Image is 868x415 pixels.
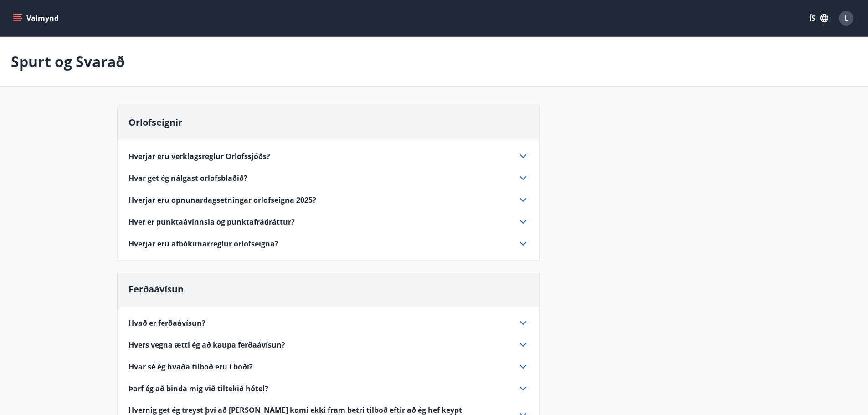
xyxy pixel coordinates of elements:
span: Orlofseignir [128,116,182,128]
div: Hverjar eru verklagsreglur Orlofssjóðs? [128,151,529,162]
button: menu [11,10,62,26]
div: Hvers vegna ætti ég að kaupa ferðaávísun? [128,339,529,350]
span: Hvar sé ég hvaða tilboð eru í boði? [128,362,253,372]
p: Spurt og Svarað [11,51,125,72]
span: Hver er punktaávinnsla og punktafrádráttur? [128,217,295,227]
span: Ferðaávísun [128,283,184,295]
span: Hverjar eru afbókunarreglur orlofseigna? [128,239,278,249]
button: L [835,7,857,29]
div: Hvað er ferðaávísun? [128,318,529,328]
span: Hverjar eru opnunardagsetningar orlofseigna 2025? [128,195,316,205]
div: Hverjar eru opnunardagsetningar orlofseigna 2025? [128,195,529,205]
div: Hver er punktaávinnsla og punktafrádráttur? [128,216,529,227]
div: Hvar sé ég hvaða tilboð eru í boði? [128,361,529,372]
button: ÍS [804,10,833,26]
div: Þarf ég að binda mig við tiltekið hótel? [128,383,529,394]
span: Þarf ég að binda mig við tiltekið hótel? [128,384,268,394]
span: Hvar get ég nálgast orlofsblaðið? [128,173,247,183]
span: L [844,13,848,23]
span: Hverjar eru verklagsreglur Orlofssjóðs? [128,151,270,161]
span: Hvers vegna ætti ég að kaupa ferðaávísun? [128,340,285,350]
div: Hvar get ég nálgast orlofsblaðið? [128,173,529,184]
span: Hvað er ferðaávísun? [128,318,205,328]
div: Hverjar eru afbókunarreglur orlofseigna? [128,238,529,249]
